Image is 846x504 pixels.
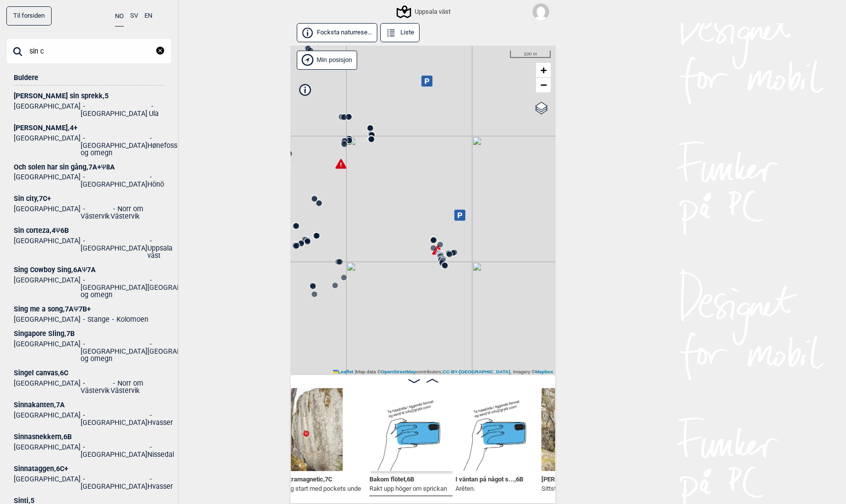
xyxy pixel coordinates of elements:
[380,23,420,42] button: Liste
[14,401,164,409] div: Sinnakanten , 7A
[283,388,367,471] img: Ultramagnetic
[14,237,81,259] li: [GEOGRAPHIC_DATA]
[81,103,149,117] li: [GEOGRAPHIC_DATA]
[14,465,164,473] div: Sinnataggen , 6C+
[81,444,147,458] li: [GEOGRAPHIC_DATA]
[130,6,138,26] button: SV
[74,305,79,313] span: Ψ
[111,205,164,220] li: Norr om Västervik
[147,444,174,458] li: Nissedal
[443,369,510,374] a: CC-BY-[GEOGRAPHIC_DATA]
[536,63,551,78] a: Zoom in
[110,316,148,323] li: Kolomoen
[81,380,111,394] li: Västervik
[535,369,553,374] a: Mapbox
[101,163,106,171] span: Ψ
[14,92,164,100] div: [PERSON_NAME] sin sprekk , 5
[14,135,81,157] li: [GEOGRAPHIC_DATA]
[297,23,377,42] button: Focksta naturrese...
[14,306,164,313] div: Sing me a song , 7A 7B+
[14,340,81,363] li: [GEOGRAPHIC_DATA]
[398,6,451,18] div: Uppsala väst
[147,476,173,490] li: Hvasser
[355,369,356,374] span: |
[14,266,164,274] div: Sing Cowboy Sing , 6A 7A
[297,51,357,70] div: Vis min posisjon
[14,173,81,188] li: [GEOGRAPHIC_DATA]
[541,484,630,494] p: Sittstart från sten.
[14,369,164,377] div: Singel canvas , 6C
[56,226,60,234] span: Ψ
[369,484,447,494] p: Rakt upp höger om sprickan
[14,64,164,85] div: Buldere
[14,380,81,394] li: [GEOGRAPHIC_DATA]
[369,388,452,471] img: Bilde Mangler
[14,316,81,323] li: [GEOGRAPHIC_DATA]
[111,380,164,394] li: Norr om Västervik
[14,277,81,299] li: [GEOGRAPHIC_DATA]
[283,474,333,483] span: Ultramagnetic , 7C
[283,484,361,494] p: Låg start med pockets unde
[381,369,416,374] a: OpenStreetMap
[369,474,414,483] span: Bakom flötet , 6B
[81,173,147,188] li: [GEOGRAPHIC_DATA]
[81,412,147,426] li: [GEOGRAPHIC_DATA]
[6,6,52,26] a: Til forsiden
[14,444,81,458] li: [GEOGRAPHIC_DATA]
[81,476,147,490] li: [GEOGRAPHIC_DATA]
[147,135,177,157] li: Hønefoss
[14,205,81,220] li: [GEOGRAPHIC_DATA]
[81,135,147,157] li: [GEOGRAPHIC_DATA] og omegn
[541,474,630,483] span: [PERSON_NAME] raklödder , 7B+
[14,103,81,117] li: [GEOGRAPHIC_DATA]
[533,3,549,20] img: User fallback1
[14,227,164,234] div: Sin corteza , 4 6B
[82,266,87,274] span: Ψ
[81,237,147,259] li: [GEOGRAPHIC_DATA]
[81,316,110,323] li: Stange
[6,38,171,64] input: Søk på buldernavn, sted eller samling
[14,476,81,490] li: [GEOGRAPHIC_DATA]
[147,340,214,363] li: [GEOGRAPHIC_DATA]
[14,124,164,132] div: [PERSON_NAME] , 4+
[333,369,353,374] a: Leaflet
[540,79,547,91] span: −
[147,173,164,188] li: Hönö
[14,412,81,426] li: [GEOGRAPHIC_DATA]
[81,340,147,363] li: [GEOGRAPHIC_DATA] og omegn
[149,103,164,117] li: Ula
[144,6,152,26] button: EN
[14,433,164,441] div: Sinnasnekkern , 6B
[14,195,164,202] div: Sin city , 7C+
[147,277,214,299] li: [GEOGRAPHIC_DATA]
[455,474,523,483] span: I väntan på något s... , 6B
[81,277,147,299] li: [GEOGRAPHIC_DATA] og omegn
[455,388,538,471] img: Bilde Mangler
[536,78,551,92] a: Zoom out
[14,164,164,171] div: Och solen har sin gång , 7A+ 8A
[331,368,556,375] div: Map data © contributors, , Imagery ©
[81,205,111,220] li: Västervik
[14,330,164,337] div: Singapore Sling , 7B
[115,6,124,27] button: NO
[532,97,551,119] a: Layers
[540,64,547,76] span: +
[455,484,523,494] p: Arêten.
[510,51,551,58] div: 100 m
[147,412,173,426] li: Hvasser
[147,237,172,259] li: Uppsala väst
[541,388,624,471] img: Occams raklodder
